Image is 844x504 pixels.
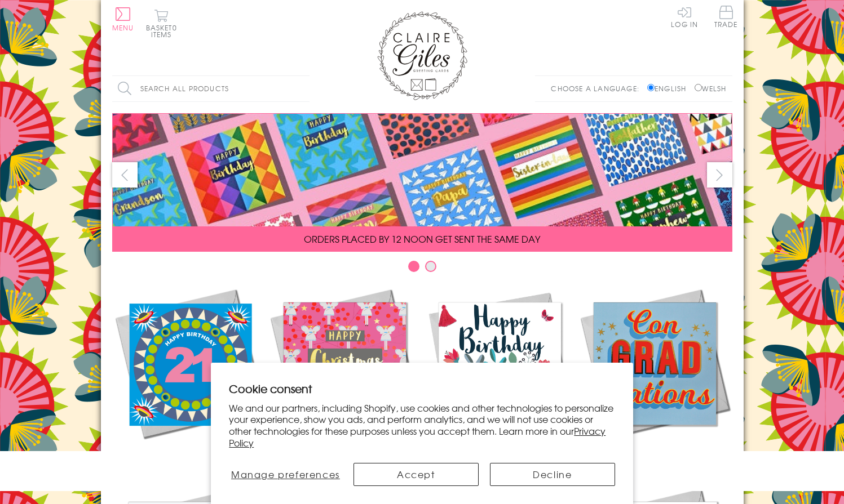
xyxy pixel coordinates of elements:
[577,286,732,463] a: Academic
[112,76,310,101] input: Search all products
[353,463,479,486] button: Accept
[714,6,738,30] a: Trade
[408,261,419,272] button: Carousel Page 1 (Current Slide)
[671,6,698,28] a: Log In
[112,260,732,278] div: Carousel Pagination
[146,9,177,38] button: Basket0 items
[425,261,436,272] button: Carousel Page 2
[267,286,422,463] a: Christmas
[112,286,267,463] a: New Releases
[112,7,134,31] button: Menu
[229,424,606,449] a: Privacy Policy
[695,83,727,93] label: Welsh
[151,23,177,39] span: 0 items
[112,23,134,33] span: Menu
[647,83,692,93] label: English
[647,84,655,91] input: English
[304,232,540,246] span: ORDERS PLACED BY 12 NOON GET SENT THE SAME DAY
[422,286,577,463] a: Birthdays
[714,6,738,28] span: Trade
[377,11,467,100] img: Claire Giles Greetings Cards
[229,463,342,486] button: Manage preferences
[626,449,684,463] span: Academic
[229,381,615,396] h2: Cookie consent
[551,83,645,93] p: Choose a language:
[112,162,138,188] button: prev
[229,402,615,449] p: We and our partners, including Shopify, use cookies and other technologies to personalize your ex...
[707,162,732,188] button: next
[231,467,340,481] span: Manage preferences
[152,449,226,463] span: New Releases
[298,76,310,101] input: Search
[695,84,702,91] input: Welsh
[490,463,615,486] button: Decline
